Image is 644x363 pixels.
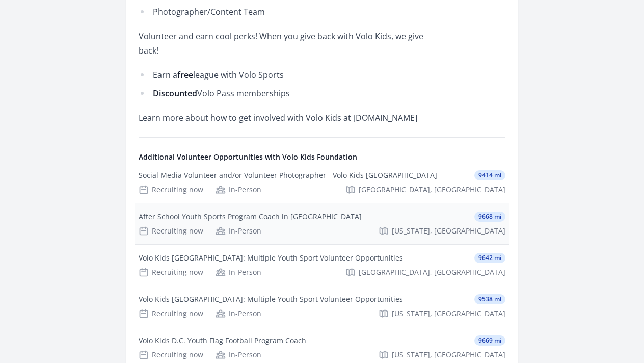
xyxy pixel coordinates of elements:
strong: free [177,69,193,81]
div: Social Media Volunteer and/or Volunteer Photographer - Volo Kids [GEOGRAPHIC_DATA] [139,170,437,180]
a: Volo Kids [GEOGRAPHIC_DATA]: Multiple Youth Sport Volunteer Opportunities 9642 mi Recruiting now ... [135,245,509,286]
div: Volo Kids [GEOGRAPHIC_DATA]: Multiple Youth Sport Volunteer Opportunities [139,253,403,263]
div: In-Person [216,226,261,236]
span: Earn a [153,69,177,81]
span: Volo Pass memberships [197,88,290,99]
div: Recruiting now [139,308,203,319]
span: Learn more about how to get involved with Volo Kids at [DOMAIN_NAME] [139,112,417,123]
div: In-Person [216,185,261,195]
span: [US_STATE], [GEOGRAPHIC_DATA] [392,350,505,360]
div: In-Person [216,308,261,319]
div: Volo Kids [GEOGRAPHIC_DATA]: Multiple Youth Sport Volunteer Opportunities [139,294,403,304]
a: Volo Kids [GEOGRAPHIC_DATA]: Multiple Youth Sport Volunteer Opportunities 9538 mi Recruiting now ... [135,286,509,327]
span: league with Volo Sports [193,69,284,81]
div: Recruiting now [139,185,203,195]
span: Photographer/Content Team [153,6,265,17]
div: Recruiting now [139,226,203,236]
a: After School Youth Sports Program Coach in [GEOGRAPHIC_DATA] 9668 mi Recruiting now In-Person [US... [135,203,509,244]
span: [US_STATE], [GEOGRAPHIC_DATA] [392,226,505,236]
span: [US_STATE], [GEOGRAPHIC_DATA] [392,308,505,319]
span: [GEOGRAPHIC_DATA], [GEOGRAPHIC_DATA] [359,185,505,195]
strong: Discounted [153,88,197,99]
div: Recruiting now [139,267,203,277]
span: Volunteer and earn cool perks! When you give back with Volo Kids, we give back! [139,31,423,56]
span: 9538 mi [474,294,505,304]
div: In-Person [216,267,261,277]
h4: Additional Volunteer Opportunities with Volo Kids Foundation [139,152,505,162]
div: Volo Kids D.C. Youth Flag Football Program Coach [139,335,306,346]
span: 9669 mi [474,335,505,346]
div: After School Youth Sports Program Coach in [GEOGRAPHIC_DATA] [139,212,362,222]
div: In-Person [216,350,261,360]
span: [GEOGRAPHIC_DATA], [GEOGRAPHIC_DATA] [359,267,505,277]
span: 9668 mi [474,212,505,222]
div: Recruiting now [139,350,203,360]
span: 9414 mi [474,170,505,180]
span: 9642 mi [474,253,505,263]
a: Social Media Volunteer and/or Volunteer Photographer - Volo Kids [GEOGRAPHIC_DATA] 9414 mi Recrui... [135,162,509,203]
